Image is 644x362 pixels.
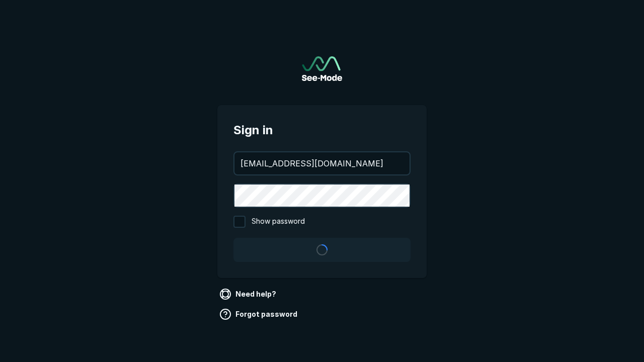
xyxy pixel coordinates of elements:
img: See-Mode Logo [302,56,342,81]
a: Forgot password [217,306,301,322]
input: your@email.com [234,152,410,174]
a: Need help? [217,286,280,302]
a: Go to sign in [302,56,342,81]
span: Show password [252,216,305,228]
span: Sign in [233,121,411,139]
